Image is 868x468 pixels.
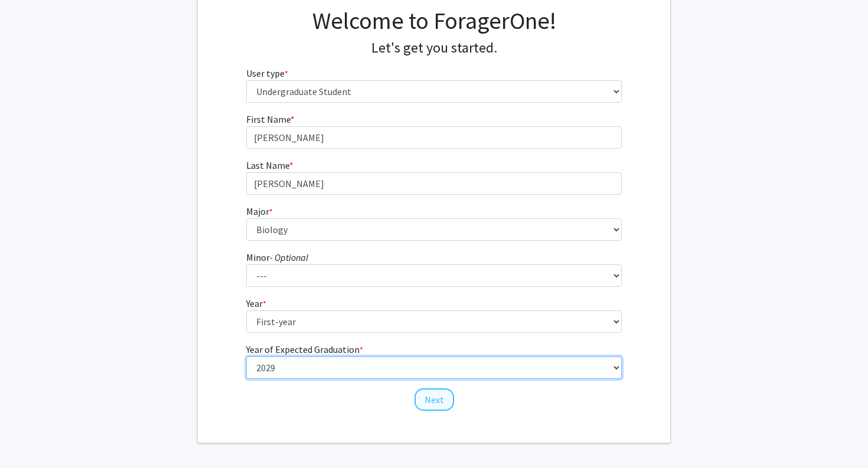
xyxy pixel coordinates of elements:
[415,388,454,411] button: Next
[9,415,50,459] iframe: Chat
[246,204,273,218] label: Major
[246,40,622,57] h4: Let's get you started.
[246,6,622,35] h1: Welcome to ForagerOne!
[246,342,363,356] label: Year of Expected Graduation
[246,113,291,125] span: First Name
[246,296,266,310] label: Year
[246,250,308,264] label: Minor
[270,251,308,263] i: - Optional
[246,159,289,171] span: Last Name
[246,66,288,80] label: User type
